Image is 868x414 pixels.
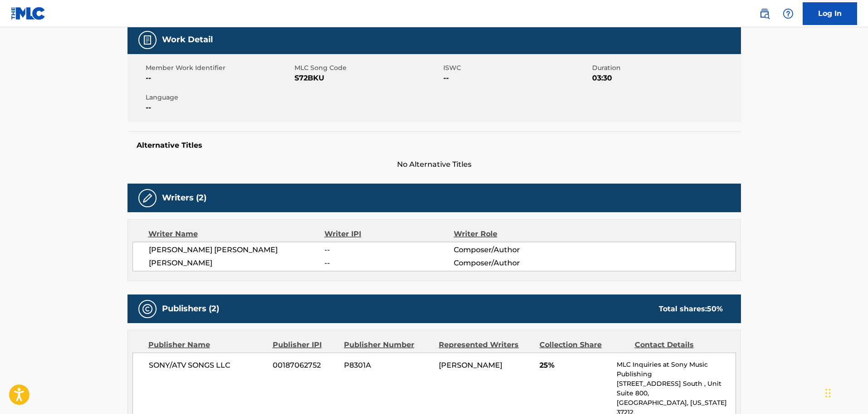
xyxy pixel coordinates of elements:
span: Duration [592,63,739,73]
h5: Alternative Titles [137,141,732,150]
span: [PERSON_NAME] [439,361,502,369]
span: Composer/Author [454,244,571,255]
a: Public Search [755,5,774,23]
h5: Work Detail [162,35,213,45]
span: 00187062752 [273,360,337,371]
div: Total shares: [659,304,723,314]
span: Member Work Identifier [146,63,292,73]
span: -- [443,73,590,84]
iframe: Chat Widget [823,370,868,414]
img: help [783,8,794,19]
span: Composer/Author [454,258,571,269]
div: Help [779,5,797,23]
div: Publisher Name [148,339,266,350]
div: Represented Writers [439,339,533,350]
div: Writer Name [148,229,325,239]
p: [STREET_ADDRESS] South , Unit Suite 800, [617,379,735,398]
h5: Publishers (2) [162,304,219,314]
p: MLC Inquiries at Sony Music Publishing [617,360,735,379]
span: P8301A [344,360,432,371]
span: [PERSON_NAME] [149,258,325,269]
span: SONY/ATV SONGS LLC [149,360,266,371]
img: Publishers [142,304,153,314]
div: Drag [825,379,831,407]
span: 03:30 [592,73,739,84]
h5: Writers (2) [162,193,206,203]
img: MLC Logo [11,7,46,20]
a: Log In [803,2,857,25]
div: Publisher IPI [273,339,337,350]
img: search [759,8,770,19]
img: Work Detail [142,35,153,45]
span: -- [324,258,453,269]
span: Language [146,93,292,102]
span: -- [146,102,292,113]
div: Collection Share [539,339,628,350]
span: [PERSON_NAME] [PERSON_NAME] [149,244,325,255]
div: Writer Role [454,229,571,239]
span: -- [324,244,453,255]
img: Writers [142,193,153,204]
span: S72BKU [294,73,441,84]
span: 25% [539,360,610,371]
div: Contact Details [635,339,723,350]
span: No Alternative Titles [128,159,741,170]
span: ISWC [443,63,590,73]
span: 50 % [707,304,723,313]
div: Writer IPI [324,229,454,239]
div: Publisher Number [344,339,432,350]
span: MLC Song Code [294,63,441,73]
span: -- [146,73,292,84]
